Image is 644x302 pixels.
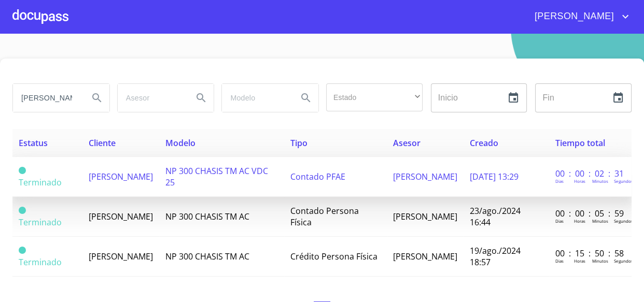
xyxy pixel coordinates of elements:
[393,211,457,222] span: [PERSON_NAME]
[614,178,633,184] p: Segundos
[19,217,62,228] span: Terminado
[165,137,195,149] span: Modelo
[393,171,457,182] span: [PERSON_NAME]
[19,256,62,268] span: Terminado
[165,211,249,222] span: NP 300 CHASIS TM AC
[555,248,625,259] p: 00 : 15 : 50 : 58
[290,171,345,182] span: Contado PFAE
[19,177,62,188] span: Terminado
[165,165,268,188] span: NP 300 CHASIS TM AC VDC 25
[592,258,608,264] p: Minutos
[290,251,377,262] span: Crédito Persona Física
[393,137,421,149] span: Asesor
[574,218,585,224] p: Horas
[19,137,48,149] span: Estatus
[165,251,249,262] span: NP 300 CHASIS TM AC
[555,137,605,149] span: Tiempo total
[555,178,564,184] p: Dias
[222,84,289,112] input: search
[574,258,585,264] p: Horas
[555,258,564,264] p: Dias
[290,137,307,149] span: Tipo
[555,218,564,224] p: Dias
[13,84,80,112] input: search
[293,85,318,110] button: Search
[614,218,633,224] p: Segundos
[19,167,26,174] span: Terminado
[290,205,359,228] span: Contado Persona Física
[527,8,632,25] button: account of current user
[574,178,585,184] p: Horas
[85,85,109,110] button: Search
[470,205,521,228] span: 23/ago./2024 16:44
[592,218,608,224] p: Minutos
[470,137,498,149] span: Creado
[326,83,423,111] div: ​
[614,258,633,264] p: Segundos
[592,178,608,184] p: Minutos
[89,171,153,182] span: [PERSON_NAME]
[189,85,214,110] button: Search
[19,207,26,214] span: Terminado
[470,245,521,268] span: 19/ago./2024 18:57
[555,208,625,219] p: 00 : 00 : 05 : 59
[89,137,116,149] span: Cliente
[555,168,625,179] p: 00 : 00 : 02 : 31
[89,251,153,262] span: [PERSON_NAME]
[118,84,185,112] input: search
[19,247,26,254] span: Terminado
[527,8,619,25] span: [PERSON_NAME]
[470,171,519,182] span: [DATE] 13:29
[89,211,153,222] span: [PERSON_NAME]
[393,251,457,262] span: [PERSON_NAME]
